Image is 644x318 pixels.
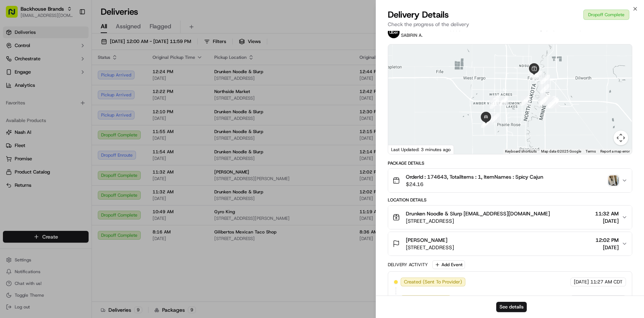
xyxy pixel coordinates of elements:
span: [STREET_ADDRESS] [406,244,454,251]
img: 1736555255976-a54dd68f-1ca7-489b-9aae-adbdc363a1c4 [7,71,21,84]
div: 💻 [62,165,68,171]
div: 9 [546,96,556,106]
span: [DATE] [103,114,118,120]
img: 1736555255976-a54dd68f-1ca7-489b-9aae-adbdc363a1c4 [15,135,21,140]
div: 16 [549,99,559,108]
div: 5 [540,84,550,94]
button: Keyboard shortcuts [505,149,537,154]
a: Terms (opens in new tab) [586,149,596,153]
div: Last Updated: 3 minutes ago [388,145,454,154]
div: 12 [548,97,558,107]
span: Map data ©2025 Google [541,149,581,153]
span: [PERSON_NAME] [406,236,447,244]
div: 18 [539,96,548,106]
span: $24.16 [406,181,543,188]
span: • [99,114,101,120]
img: 1736555255976-a54dd68f-1ca7-489b-9aae-adbdc363a1c4 [15,115,21,121]
span: Wisdom [PERSON_NAME] [23,134,78,140]
span: [DATE] [595,244,619,251]
span: Created (Sent To Provider) [404,279,462,285]
div: 📗 [7,165,13,171]
span: [DATE] [574,279,589,285]
div: 22 [490,99,499,109]
button: Start new chat [125,73,134,82]
p: Welcome 👋 [7,30,134,42]
span: 12:02 PM [595,236,619,244]
div: 4 [540,75,550,84]
p: Check the progress of the delivery [388,21,632,28]
button: Add Event [432,260,465,269]
span: • [80,134,82,140]
span: [DATE] [84,134,99,140]
span: [STREET_ADDRESS] [406,217,550,225]
div: 23 [490,113,500,123]
span: [DATE] [595,217,619,225]
button: OrderId : 174643, TotalItems : 1, ItemNames : Spicy Cajun$24.16photo_proof_of_delivery image [388,169,632,192]
img: photo_proof_of_delivery image [608,175,619,186]
div: Package Details [388,160,632,166]
span: Knowledge Base [15,165,56,172]
a: Powered byPylon [52,182,89,188]
div: We're available if you need us! [33,78,101,84]
div: 24 [483,116,492,126]
button: See all [114,94,134,103]
img: 1732323095091-59ea418b-cfe3-43c8-9ae0-d0d06d6fd42c [15,71,29,84]
div: Delivery Activity [388,262,428,268]
div: 3 [532,71,542,81]
div: Past conversations [7,96,49,102]
img: uber-new-logo.jpeg [388,26,400,38]
span: 11:32 AM [595,210,619,217]
span: Drunken Noodle & Slurp [EMAIL_ADDRESS][DOMAIN_NAME] [406,210,550,217]
div: Location Details [388,197,632,203]
div: 19 [521,96,530,106]
div: 8 [541,95,550,104]
button: See details [496,302,527,312]
span: Delivery Details [388,9,449,21]
a: 📗Knowledge Base [4,162,59,175]
span: OrderId : 174643, TotalItems : 1, ItemNames : Spicy Cajun [406,173,543,181]
img: Nash [7,8,22,22]
input: Got a question? Start typing here... [19,48,132,56]
img: Google [390,144,414,154]
div: Start new chat [33,71,121,78]
a: Open this area in Google Maps (opens a new window) [390,144,414,154]
a: Report a map error [600,149,630,153]
div: 21 [490,95,500,105]
button: Drunken Noodle & Slurp [EMAIL_ADDRESS][DOMAIN_NAME][STREET_ADDRESS]11:32 AM[DATE] [388,206,632,229]
button: Map camera controls [613,131,628,145]
div: 20 [499,96,508,106]
div: 6 [540,93,550,103]
button: [PERSON_NAME][STREET_ADDRESS]12:02 PM[DATE] [388,232,632,256]
span: [PERSON_NAME] [PERSON_NAME] [23,114,97,120]
span: API Documentation [69,165,118,172]
span: Pylon [73,183,89,188]
span: 11:27 AM CDT [590,279,623,285]
img: Dianne Alexi Soriano [7,107,19,119]
span: SABIRIN A. [401,32,423,38]
div: 10 [549,99,558,108]
img: Wisdom Oko [7,127,19,142]
div: 17 [547,99,556,108]
a: 💻API Documentation [59,162,121,175]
